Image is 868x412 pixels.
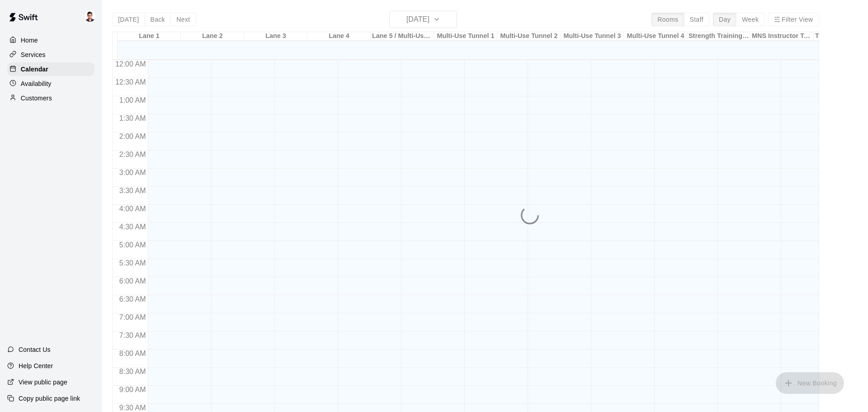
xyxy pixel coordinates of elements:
[117,205,148,213] span: 4:00 AM
[19,394,80,403] p: Copy public page link
[21,36,38,45] p: Home
[561,32,624,41] div: Multi-Use Tunnel 3
[118,32,181,41] div: Lane 1
[117,277,148,285] span: 6:00 AM
[624,32,687,41] div: Multi-Use Tunnel 4
[7,33,94,47] a: Home
[117,133,148,140] span: 2:00 AM
[117,350,148,357] span: 8:00 AM
[117,187,148,194] span: 3:30 AM
[750,32,814,41] div: MNS Instructor Tunnel
[117,259,148,267] span: 5:30 AM
[371,32,434,41] div: Lane 5 / Multi-Use Tunnel 5
[117,368,148,375] span: 8:30 AM
[19,361,53,370] p: Help Center
[687,32,750,41] div: Strength Training Room
[117,404,148,412] span: 9:30 AM
[7,77,94,90] a: Availability
[497,32,561,41] div: Multi-Use Tunnel 2
[7,62,94,76] a: Calendar
[21,94,52,103] p: Customers
[21,79,52,88] p: Availability
[7,48,94,62] a: Services
[113,78,148,86] span: 12:30 AM
[117,114,148,122] span: 1:30 AM
[117,295,148,303] span: 6:30 AM
[434,32,497,41] div: Multi-Use Tunnel 1
[181,32,244,41] div: Lane 2
[117,241,148,249] span: 5:00 AM
[117,331,148,339] span: 7:30 AM
[776,379,844,386] span: You don't have the permission to add bookings
[307,32,371,41] div: Lane 4
[19,345,51,354] p: Contact Us
[85,11,95,22] img: Anthony Miller
[117,169,148,176] span: 3:00 AM
[117,151,148,158] span: 2:30 AM
[19,378,67,387] p: View public page
[21,65,48,74] p: Calendar
[117,386,148,393] span: 9:00 AM
[83,7,102,25] div: Anthony Miller
[244,32,307,41] div: Lane 3
[7,91,94,105] a: Customers
[117,313,148,321] span: 7:00 AM
[117,96,148,104] span: 1:00 AM
[21,50,46,59] p: Services
[113,60,148,68] span: 12:00 AM
[117,223,148,231] span: 4:30 AM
